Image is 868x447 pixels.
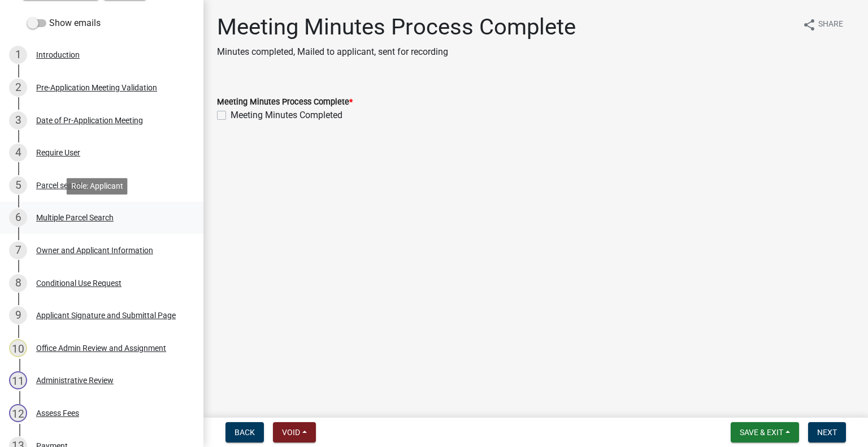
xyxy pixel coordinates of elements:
[217,98,353,106] label: Meeting Minutes Process Complete
[9,404,27,422] div: 12
[793,14,852,36] button: shareShare
[9,274,27,292] div: 8
[817,428,837,437] span: Next
[9,111,27,129] div: 3
[67,178,128,194] div: Role: Applicant
[802,18,816,32] i: share
[231,109,342,122] label: Meeting Minutes Completed
[36,84,157,92] div: Pre-Application Meeting Validation
[9,371,27,389] div: 11
[36,116,143,124] div: Date of Pr-Application Meeting
[36,409,79,417] div: Assess Fees
[282,428,300,437] span: Void
[36,149,80,157] div: Require User
[36,344,166,352] div: Office Admin Review and Assignment
[9,209,27,227] div: 6
[273,422,316,442] button: Void
[740,428,783,437] span: Save & Exit
[808,422,846,442] button: Next
[9,79,27,97] div: 2
[36,51,80,59] div: Introduction
[36,214,114,222] div: Multiple Parcel Search
[217,14,576,41] h1: Meeting Minutes Process Complete
[36,279,121,287] div: Conditional Use Request
[36,376,114,384] div: Administrative Review
[9,176,27,194] div: 5
[225,422,264,442] button: Back
[9,339,27,357] div: 10
[731,422,799,442] button: Save & Exit
[818,18,843,32] span: Share
[9,306,27,324] div: 9
[235,428,255,437] span: Back
[27,16,101,30] label: Show emails
[9,46,27,64] div: 1
[9,144,27,162] div: 4
[9,241,27,259] div: 7
[36,311,176,319] div: Applicant Signature and Submittal Page
[217,45,576,59] p: Minutes completed, Mailed to applicant, sent for recording
[36,246,153,254] div: Owner and Applicant Information
[36,181,84,189] div: Parcel search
